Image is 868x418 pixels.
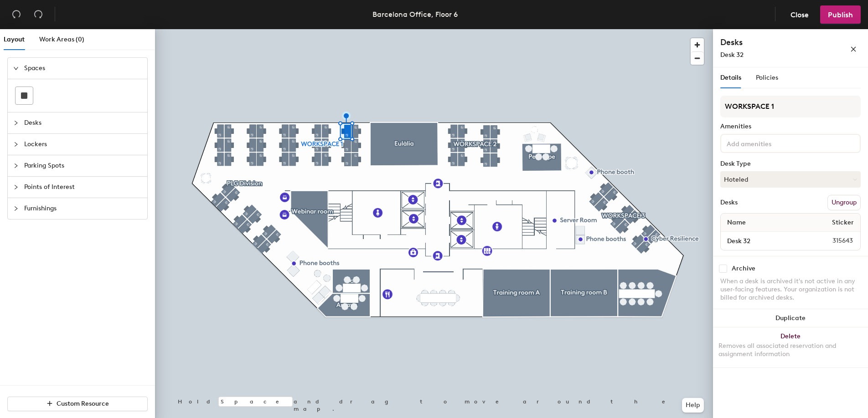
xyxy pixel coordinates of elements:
button: Publish [820,5,861,24]
span: Desks [24,112,142,133]
span: Sticker [827,214,858,231]
div: Amenities [720,123,861,130]
span: Points of Interest [24,177,142,198]
button: Redo (⌘ + ⇧ + Z) [29,5,47,24]
span: Furnishings [24,198,142,219]
div: Barcelona Office, Floor 6 [372,9,458,20]
div: Desk Type [720,160,861,168]
button: Close [783,5,816,24]
div: Archive [732,265,755,272]
button: Hoteled [720,171,861,188]
span: Spaces [24,58,142,79]
button: Ungroup [827,195,861,210]
span: undo [12,10,21,19]
button: Custom Resource [7,397,148,411]
div: When a desk is archived it's not active in any user-facing features. Your organization is not bil... [720,277,861,302]
span: Policies [756,74,778,82]
span: Name [723,214,750,231]
button: Duplicate [713,309,868,327]
span: Work Areas (0) [39,36,84,43]
div: Removes all associated reservation and assignment information [718,342,863,358]
input: Add amenities [725,138,807,148]
span: expanded [13,66,19,71]
span: close [850,46,857,52]
span: collapsed [13,184,19,190]
span: 315643 [811,236,858,246]
span: collapsed [13,120,19,126]
button: Undo (⌘ + Z) [7,5,26,24]
span: Close [790,10,809,19]
h4: Desks [720,36,821,48]
span: Details [720,74,741,82]
span: collapsed [13,163,19,168]
button: Help [682,398,704,413]
button: DeleteRemoves all associated reservation and assignment information [713,327,868,367]
span: Custom Resource [57,400,109,408]
span: Desk 32 [720,51,744,59]
div: Desks [720,199,738,206]
span: collapsed [13,206,19,211]
span: Parking Spots [24,155,142,176]
span: Lockers [24,134,142,155]
input: Unnamed desk [723,234,811,247]
span: Publish [828,10,853,19]
span: collapsed [13,142,19,147]
span: Layout [4,36,25,43]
